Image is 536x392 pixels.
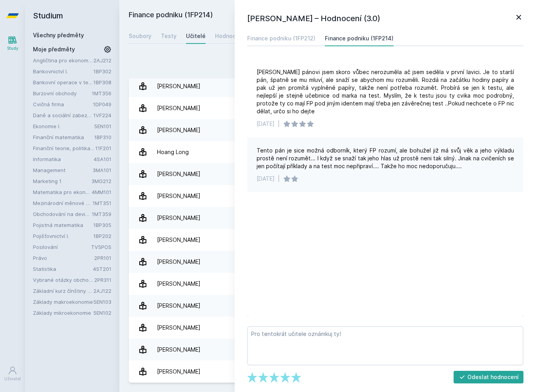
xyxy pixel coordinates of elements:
[33,309,93,317] a: Základy mikroekonomie
[129,229,527,251] a: [PERSON_NAME] 1 hodnocení 5.0
[157,320,201,336] div: [PERSON_NAME]
[33,287,93,295] a: Základní kurz čínštiny B (A1)
[161,32,177,40] div: Testy
[129,28,151,44] a: Soubory
[33,166,93,174] a: Management
[257,175,275,183] div: [DATE]
[278,120,280,128] div: |
[129,317,527,339] a: [PERSON_NAME] 1 hodnocení 5.0
[33,67,93,75] a: Bankovnictví I.
[95,145,111,151] a: 11F201
[157,276,201,292] div: [PERSON_NAME]
[33,122,94,130] a: Ekonomie I.
[33,133,94,141] a: Finanční matematika
[33,298,93,306] a: Základy makroekonomie
[91,178,111,184] a: 3MG212
[157,100,201,116] div: [PERSON_NAME]
[129,32,151,40] div: Soubory
[93,200,111,206] a: 1MT351
[94,277,111,283] a: 2PR311
[161,28,177,44] a: Testy
[215,28,244,44] a: Hodnocení
[129,295,527,317] a: [PERSON_NAME] 4 hodnocení 5.0
[93,233,111,239] a: 1BP202
[129,207,527,229] a: [PERSON_NAME] 14 hodnocení 4.4
[2,362,24,386] a: Uživatel
[33,78,93,86] a: Bankovní operace v teorii a praxi
[33,221,93,229] a: Pojistná matematika
[33,254,94,262] a: Právo
[215,32,244,40] div: Hodnocení
[33,276,94,284] a: Vybrané otázky obchodního práva
[93,68,111,74] a: 1BP302
[33,100,93,108] a: Cvičná firma
[129,141,527,163] a: Hoang Long 1 hodnocení 5.0
[278,175,280,183] div: |
[93,101,111,107] a: 1DP049
[129,97,527,119] a: [PERSON_NAME]
[33,144,95,152] a: Finanční teorie, politika a instituce
[157,188,201,204] div: [PERSON_NAME]
[157,210,201,226] div: [PERSON_NAME]
[157,166,201,182] div: [PERSON_NAME]
[33,232,93,240] a: Pojišťovnictví I.
[94,255,111,261] a: 2PR101
[93,79,111,85] a: 1BP308
[92,189,111,195] a: 4MM101
[129,339,527,361] a: [PERSON_NAME] 4 hodnocení 2.8
[129,273,527,295] a: [PERSON_NAME] 2 hodnocení 5.0
[93,299,111,305] a: 5EN103
[186,28,206,44] a: Učitelé
[157,122,201,138] div: [PERSON_NAME]
[93,266,111,272] a: 4ST201
[93,288,111,294] a: 2AJ122
[257,68,514,115] div: [PERSON_NAME] pánovi jsem skoro vůbec nerozuměla ač jsem seděla v první lavici. Je to starší pán,...
[33,32,84,38] a: Všechny předměty
[157,78,201,94] div: [PERSON_NAME]
[129,361,527,383] a: [PERSON_NAME] 3 hodnocení 3.7
[33,111,93,119] a: Daně a sociální zabezpečení
[33,45,75,53] span: Moje předměty
[33,265,93,273] a: Statistika
[4,376,21,382] div: Uživatel
[157,144,189,160] div: Hoang Long
[7,45,18,51] div: Study
[129,251,527,273] a: [PERSON_NAME] 6 hodnocení 5.0
[93,222,111,228] a: 1BP305
[33,243,91,251] a: Posilování
[33,210,92,218] a: Obchodování na devizovém trhu
[157,298,201,314] div: [PERSON_NAME]
[93,57,111,64] a: 2AJ212
[94,156,111,162] a: 4SA101
[93,112,111,118] a: 1VF224
[2,31,24,55] a: Study
[33,56,93,64] a: Angličtina pro ekonomická studia 2 (B2/C1)
[33,155,94,163] a: Informatika
[129,75,527,97] a: [PERSON_NAME] 7 hodnocení 4.1
[91,244,111,250] a: TVSPOS
[186,32,206,40] div: Učitelé
[157,254,201,270] div: [PERSON_NAME]
[157,364,201,379] div: [PERSON_NAME]
[257,147,514,170] div: Tento pán je sice možná odborník, který FP rozumí, ale bohužel již má svůj věk a jeho výkladu pro...
[93,310,111,316] a: 5EN102
[157,232,201,248] div: [PERSON_NAME]
[454,371,524,383] button: Odeslat hodnocení
[33,89,92,97] a: Burzovní obchody
[129,163,527,185] a: [PERSON_NAME] 4 hodnocení 4.3
[33,199,93,207] a: Mezinárodní měnové a finanční instituce
[33,177,91,185] a: Marketing 1
[129,185,527,207] a: [PERSON_NAME] 2 hodnocení 3.0
[129,9,439,22] h2: Finance podniku (1FP214)
[33,188,92,196] a: Matematika pro ekonomy
[129,119,527,141] a: [PERSON_NAME] 1 hodnocení 5.0
[94,123,111,129] a: 5EN101
[92,211,111,217] a: 1MT359
[257,120,275,128] div: [DATE]
[157,342,201,358] div: [PERSON_NAME]
[93,167,111,173] a: 3MA101
[92,90,111,96] a: 1MT356
[94,134,111,140] a: 1BP310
